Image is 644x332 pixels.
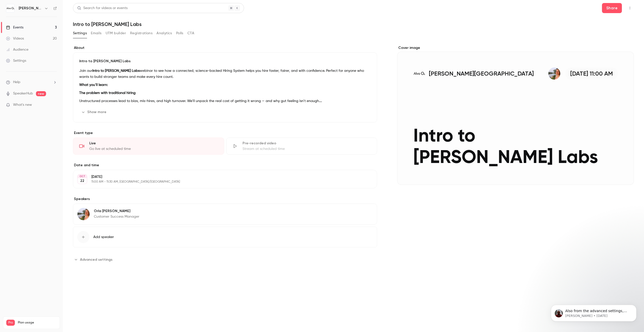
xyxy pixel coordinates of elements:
[6,58,26,63] div: Settings
[226,138,377,155] div: Pre-recorded videoStream at scheduled time
[79,108,109,116] button: Show more
[80,257,112,262] span: Advanced settings
[73,45,377,50] label: About
[73,29,87,37] button: Settings
[79,68,371,80] p: Join our webinar to see how a connected, science-backed Hiring System helps you hire faster, fair...
[89,146,218,151] div: Go live at scheduled time
[543,294,644,329] iframe: Intercom notifications message
[73,130,377,136] p: Event type
[106,29,126,37] button: UTM builder
[6,47,28,52] div: Audience
[93,235,114,240] span: Add speaker
[397,45,634,185] section: Cover image
[6,80,57,85] li: help-dropdown-opener
[73,227,377,247] button: Add speaker
[6,36,24,41] div: Videos
[176,29,183,37] button: Polls
[79,98,371,104] p: Unstructured processes lead to bias, mis-hires, and high turnover. We’ll unpack the real cost of ...
[94,209,139,214] p: Orla [PERSON_NAME]
[187,29,194,37] button: CTA
[6,320,15,326] span: Pro
[79,83,108,87] strong: What you’ll learn:
[79,91,136,95] strong: The problem with traditional hiring
[156,29,172,37] button: Analytics
[79,59,371,64] p: Intro to [PERSON_NAME] Labs
[73,255,115,263] button: Advanced settings
[13,102,32,108] span: What's new
[89,141,218,146] div: Live
[73,163,377,168] label: Date and time
[77,6,128,11] div: Search for videos or events
[78,175,87,178] div: OCT
[36,91,46,96] span: new
[91,174,350,179] p: [DATE]
[73,138,224,155] div: LiveGo live at scheduled time
[91,180,350,184] p: 11:00 AM - 11:30 AM, [GEOGRAPHIC_DATA]/[GEOGRAPHIC_DATA]
[73,255,377,263] section: Advanced settings
[73,196,377,202] label: Speakers
[80,178,84,183] p: 22
[18,321,57,325] span: Plan usage
[130,29,152,37] button: Registrations
[243,146,371,151] div: Stream at scheduled time
[13,91,33,96] a: SpeakerHub
[602,3,622,13] button: Share
[77,208,90,220] img: Orla Kearney
[397,45,634,50] label: Cover image
[73,204,377,225] div: Orla KearneyOrla [PERSON_NAME]Customer Success Manager
[13,80,20,85] span: Help
[92,69,140,73] strong: Intro to [PERSON_NAME] Labs
[6,4,14,12] img: Alva Academy
[19,6,42,11] h6: [PERSON_NAME][GEOGRAPHIC_DATA]
[51,103,57,107] iframe: Noticeable Trigger
[6,25,23,30] div: Events
[91,29,101,37] button: Emails
[73,21,634,27] h1: Intro to [PERSON_NAME] Labs
[243,141,371,146] div: Pre-recorded video
[94,214,139,219] p: Customer Success Manager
